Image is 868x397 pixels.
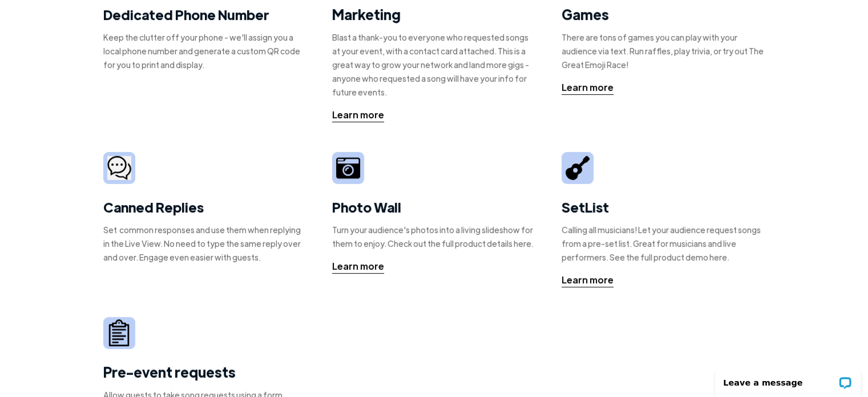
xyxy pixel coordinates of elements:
[332,108,384,122] a: Learn more
[332,223,536,250] div: Turn your audience's photos into a living slideshow for them to enjoy. Check out the full product...
[562,5,609,23] strong: Games
[336,156,360,180] img: camera icon
[103,363,236,380] strong: Pre-event requests
[562,223,765,264] div: Calling all musicians! Let your audience request songs from a pre-set list. Great for musicians a...
[107,156,131,181] img: camera icon
[332,5,401,23] strong: Marketing
[566,156,590,180] img: guitar
[562,81,613,95] a: Learn more
[332,259,384,273] div: Learn more
[103,223,307,264] div: Set common responses and use them when replying in the Live View. No need to type the same reply ...
[562,198,609,216] strong: SetList
[332,30,536,99] div: Blast a thank-you to everyone who requested songs at your event, with a contact card attached. Th...
[103,5,269,23] strong: Dedicated Phone Number
[562,273,613,287] div: Learn more
[562,81,613,94] div: Learn more
[708,361,868,397] iframe: LiveChat chat widget
[332,259,384,274] a: Learn more
[562,30,765,71] div: There are tons of games you can play with your audience via text. Run raffles, play trivia, or tr...
[332,198,401,216] strong: Photo Wall
[332,108,384,122] div: Learn more
[103,198,204,216] strong: Canned Replies
[562,273,613,287] a: Learn more
[103,30,307,71] div: Keep the clutter off your phone - we'll assign you a local phone number and generate a custom QR ...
